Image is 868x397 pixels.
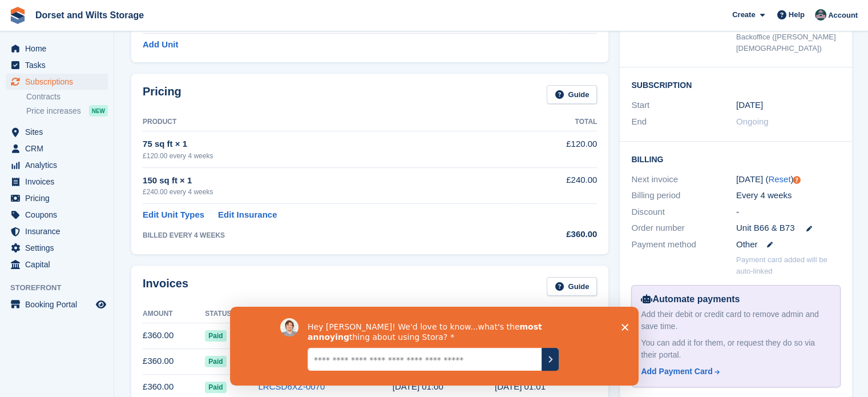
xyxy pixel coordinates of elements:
[25,240,94,256] span: Settings
[230,307,639,386] iframe: Survey by David from Stora
[25,74,94,90] span: Subscriptions
[641,366,712,378] div: Add Payment Card
[25,223,94,239] span: Insurance
[25,296,94,312] span: Booking Portal
[143,38,178,51] a: Add Unit
[6,124,108,140] a: menu
[26,105,108,117] a: Price increases NEW
[10,282,114,294] span: Storefront
[6,74,108,90] a: menu
[736,117,769,126] span: Ongoing
[31,6,148,25] a: Dorset and Wilts Storage
[631,79,841,90] h2: Subscription
[6,157,108,173] a: menu
[641,337,831,361] div: You can add it for them, or request they do so via their portal.
[495,382,546,391] time: 2025-07-01 00:01:19 UTC
[26,91,108,102] a: Contracts
[143,323,205,348] td: £360.00
[393,305,495,323] th: Due
[6,57,108,73] a: menu
[512,131,597,167] td: £120.00
[631,115,736,129] div: End
[25,190,94,206] span: Pricing
[789,9,805,21] span: Help
[631,99,736,112] div: Start
[6,223,108,239] a: menu
[25,256,94,272] span: Capital
[768,174,790,184] a: Reset
[143,348,205,374] td: £360.00
[143,305,205,323] th: Amount
[143,138,512,151] div: 75 sq ft × 1
[641,308,831,332] div: Add their debit or credit card to remove admin and save time.
[205,330,226,342] span: Paid
[631,173,736,186] div: Next invoice
[6,296,108,312] a: menu
[736,222,795,235] span: Unit B66 & B73
[25,41,94,57] span: Home
[205,382,226,393] span: Paid
[547,85,597,104] a: Guide
[631,206,736,219] div: Discount
[205,305,258,323] th: Status
[143,174,512,187] div: 150 sq ft × 1
[631,189,736,202] div: Billing period
[512,113,597,131] th: Total
[736,99,763,112] time: 2025-07-01 00:00:00 UTC
[6,41,108,57] a: menu
[512,167,597,203] td: £240.00
[792,175,802,185] div: Tooltip anchor
[6,240,108,256] a: menu
[94,298,108,311] a: Preview store
[143,151,512,161] div: £120.00 every 4 weeks
[6,190,108,206] a: menu
[143,187,512,197] div: £240.00 every 4 weeks
[631,222,736,235] div: Order number
[25,174,94,190] span: Invoices
[736,238,841,251] div: Other
[89,105,108,117] div: NEW
[218,208,277,222] a: Edit Insurance
[143,230,512,240] div: BILLED EVERY 4 WEEKS
[258,305,392,323] th: Invoice Number
[143,85,181,104] h2: Pricing
[143,113,512,131] th: Product
[6,141,108,157] a: menu
[495,305,597,323] th: Created
[205,356,226,367] span: Paid
[631,19,736,54] div: Booked
[25,207,94,223] span: Coupons
[6,207,108,223] a: menu
[393,382,443,391] time: 2025-07-02 00:00:00 UTC
[547,277,597,296] a: Guide
[631,153,841,165] h2: Billing
[828,10,858,21] span: Account
[258,382,325,391] a: LRCSD6XZ-0070
[143,208,204,222] a: Edit Unit Types
[815,9,826,21] img: Steph Chick
[143,277,188,296] h2: Invoices
[26,106,81,117] span: Price increases
[736,31,841,54] div: Backoffice ([PERSON_NAME][DEMOGRAPHIC_DATA])
[9,7,26,24] img: stora-icon-8386f47178a22dfd0bd8f6a31ec36ba5ce8667c1dd55bd0f319d3a0aa187defe.svg
[6,256,108,272] a: menu
[25,157,94,173] span: Analytics
[736,173,841,186] div: [DATE] ( )
[25,141,94,157] span: CRM
[736,206,841,219] div: -
[6,174,108,190] a: menu
[736,254,841,276] p: Payment card added will be auto-linked
[736,189,841,202] div: Every 4 weeks
[631,238,736,251] div: Payment method
[732,9,755,21] span: Create
[25,124,94,140] span: Sites
[641,366,826,378] a: Add Payment Card
[641,292,831,306] div: Automate payments
[25,57,94,73] span: Tasks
